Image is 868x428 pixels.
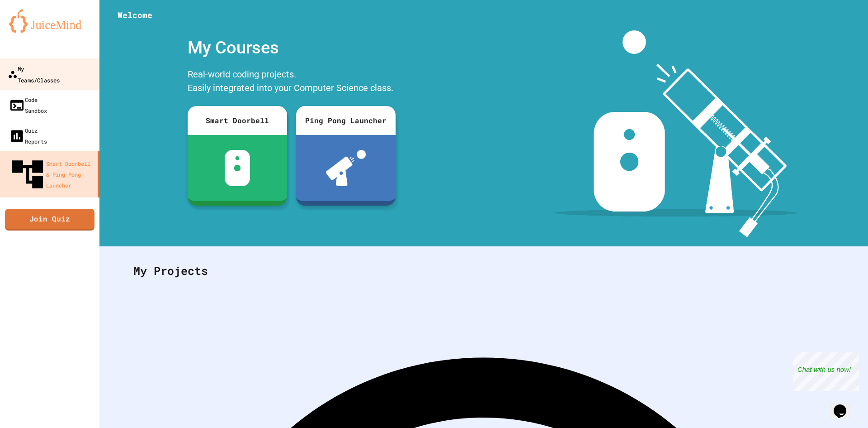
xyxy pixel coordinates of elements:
[555,30,797,237] img: banner-image-my-projects.png
[9,156,94,193] div: Smart Doorbell & Ping Pong Launcher
[183,65,400,99] div: Real-world coding projects. Easily integrated into your Computer Science class.
[183,30,400,65] div: My Courses
[225,150,250,186] img: sdb-white.svg
[9,9,90,33] img: logo-orange.svg
[5,209,94,231] a: Join Quiz
[830,392,859,419] iframe: chat widget
[9,94,47,116] div: Code Sandbox
[296,106,396,135] div: Ping Pong Launcher
[8,63,60,85] div: My Teams/Classes
[188,106,287,135] div: Smart Doorbell
[9,125,47,147] div: Quiz Reports
[124,253,843,289] div: My Projects
[793,352,859,391] iframe: chat widget
[326,150,366,186] img: ppl-with-ball.png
